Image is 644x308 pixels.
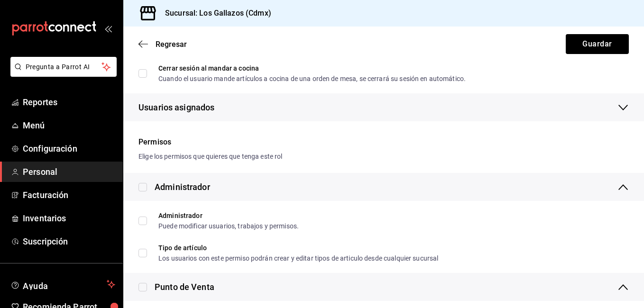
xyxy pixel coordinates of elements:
span: Pregunta a Parrot AI [26,62,102,72]
span: Configuración [23,142,115,155]
div: Cuando el usuario mande artículos a cocina de una orden de mesa, se cerrará su sesión en automático. [158,75,466,82]
span: Reportes [23,96,115,109]
a: Pregunta a Parrot AI [7,69,117,79]
h3: Sucursal: Los Gallazos (Cdmx) [157,8,271,19]
div: Permisos [138,136,629,148]
span: Menú [23,119,115,132]
span: Inventarios [23,212,115,225]
button: Guardar [566,34,629,54]
span: Usuarios asignados [138,101,214,114]
button: Regresar [138,40,187,49]
span: Regresar [156,40,187,49]
span: Personal [23,165,115,178]
button: Pregunta a Parrot AI [10,57,117,77]
div: Administrador [155,181,210,193]
div: Punto de Venta [155,281,214,293]
span: Suscripción [23,235,115,248]
span: Facturación [23,189,115,201]
div: Los usuarios con este permiso podrán crear y editar tipos de articulo desde cualquier sucursal [158,255,438,262]
div: Puede modificar usuarios, trabajos y permisos. [158,223,299,229]
button: open_drawer_menu [104,25,112,32]
span: Ayuda [23,279,103,290]
div: Elige los permisos que quieres que tenga este rol [138,152,629,162]
div: Tipo de artículo [158,245,438,251]
div: Cerrar sesión al mandar a cocina [158,65,466,72]
div: Administrador [158,212,299,219]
